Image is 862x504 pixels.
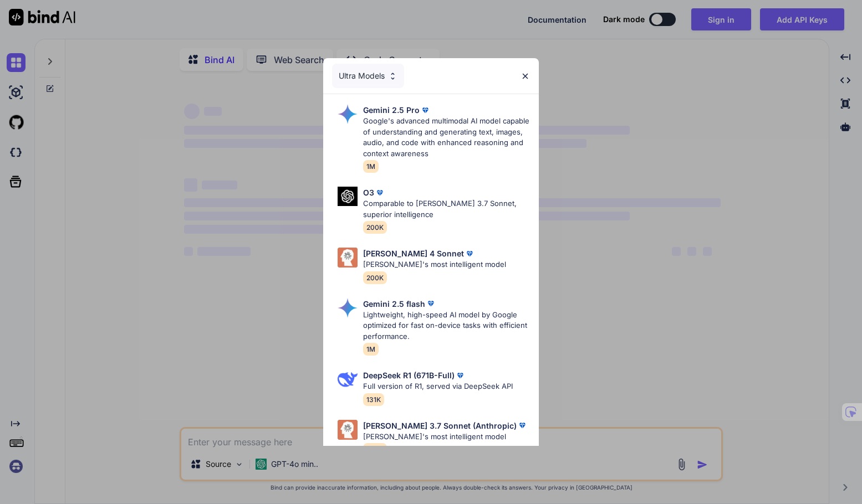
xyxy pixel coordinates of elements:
p: Google's advanced multimodal AI model capable of understanding and generating text, images, audio... [363,116,530,159]
p: [PERSON_NAME] 4 Sonnet [363,248,464,259]
span: 200K [363,221,387,234]
p: DeepSeek R1 (671B-Full) [363,369,455,381]
img: Pick Models [338,369,358,389]
img: premium [425,298,436,309]
p: O3 [363,187,374,198]
div: Ultra Models [332,64,404,88]
p: Lightweight, high-speed AI model by Google optimized for fast on-device tasks with efficient perf... [363,310,530,342]
span: 200K [363,271,387,284]
img: Pick Models [338,187,358,206]
p: Comparable to [PERSON_NAME] 3.7 Sonnet, superior intelligence [363,198,530,220]
span: 131K [363,393,384,406]
p: Gemini 2.5 flash [363,298,425,310]
img: Pick Models [338,298,358,318]
img: premium [464,248,475,259]
img: Pick Models [338,248,358,268]
span: 1M [363,160,379,173]
span: 200K [363,443,387,456]
img: close [521,71,530,81]
p: Full version of R1, served via DeepSeek API [363,381,513,392]
img: premium [420,105,431,116]
img: premium [455,370,466,381]
p: [PERSON_NAME] 3.7 Sonnet (Anthropic) [363,420,517,431]
img: Pick Models [338,420,358,440]
p: Gemini 2.5 Pro [363,104,420,116]
img: Pick Models [338,104,358,124]
p: [PERSON_NAME]'s most intelligent model [363,259,506,270]
p: [PERSON_NAME]'s most intelligent model [363,431,528,443]
img: premium [517,420,528,431]
img: Pick Models [388,71,397,81]
span: 1M [363,343,379,356]
img: premium [374,187,385,198]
